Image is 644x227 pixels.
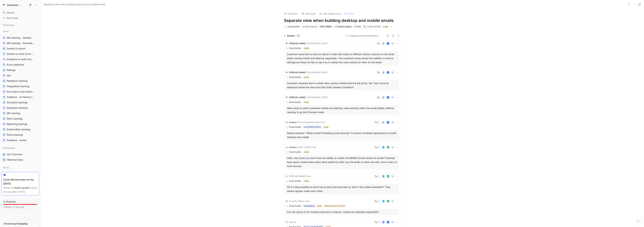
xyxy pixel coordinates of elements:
[287,81,397,89] div: Customer requests that in mobile view, product details (price & old price), the “was” price be di...
[297,121,325,124] span: · Voisins Department Store Ltd
[1,41,39,46] a: MO backlog - Automation
[285,42,288,45] img: logo
[304,204,314,208] div: onboarding
[1,46,39,51] a: Quotes to export
[287,106,397,114] div: Allow users to switch between mobile and desktop views directly within the email builder (without...
[3,30,9,33] span: Other
[1,122,39,127] a: Reporting backlog
[306,71,328,74] span: · [GEOGRAPHIC_DATA]
[387,96,389,99] div: K
[334,25,351,28] div: Feature request
[1,157,39,162] a: Historical Data
[289,150,301,154] div: Email builder
[285,96,288,99] img: logo
[320,25,332,28] div: OMN-28884
[288,25,300,28] div: Email builder
[289,47,301,50] div: Email builder
[1,105,39,110] a: Expansion backlog
[2,3,6,7] img: Omnisend
[7,11,14,15] span: Search
[7,133,23,137] span: Forms backlog
[284,18,401,23] h1: Separate view when building desktop and mobile emails
[289,71,306,74] span: [PERSON_NAME]
[1,29,39,143] div: OtherMO backlog - CampaignsMO backlog - AutomationQuotes to exportQuotes to verify Ecom platforms...
[324,204,345,208] div: Intercom batch 02/04
[43,2,105,6] span: Separate view when building desktop and mobile emails
[387,221,389,223] div: K
[285,71,288,74] img: logo
[289,204,301,208] div: Email builder
[7,95,34,99] span: Audience - no feature tag
[289,96,306,99] span: [PERSON_NAME]
[287,52,397,64] div: Customer would like to have an option to edit their email on different device versions on the ema...
[285,146,288,149] div: C
[7,128,30,131] span: Email builder backlog
[7,52,35,56] span: Quotes to verify Ecom platforms
[7,158,23,161] span: Historical Data
[283,34,302,38] div: Quotes24
[1,165,39,170] div: Sanity
[7,16,18,20] span: Ask Cycle
[1,145,39,150] div: Dashboards
[289,200,310,203] div: Hoverfly Official Store
[285,221,288,223] div: I
[7,117,22,120] span: DeCo backlog
[387,175,389,177] img: avatar
[1,57,39,62] a: Problems to verify ecom platforms
[1,111,39,116] a: MO backlog
[353,25,361,28] div: To do
[1,145,39,162] div: DashboardsVoC OverviewHistorical Data
[1,22,39,27] div: Workspace
[4,222,28,226] div: Introducing Changelog
[289,75,301,79] div: Email builder
[306,96,328,99] span: · [GEOGRAPHIC_DATA]
[1,132,39,137] a: Forms backlog
[1,116,39,121] a: DeCo backlog
[7,68,16,72] span: Reforge
[289,100,301,104] div: Email builder
[296,34,300,37] div: 24
[3,166,9,169] span: Sanity
[387,200,389,202] img: avatar
[7,58,35,61] span: Problems to verify ecom platforms
[285,200,288,203] div: M
[287,185,397,193] div: Hi! Is it also possible to show two product pictures side by side in the mobile newsletter? They ...
[304,47,309,50] div: Juste
[306,42,328,45] span: · [GEOGRAPHIC_DATA]
[7,90,35,93] span: No product area (Unknowns)
[1,62,39,67] a: Ecom platforms
[1,16,39,21] a: Ask Cycle
[1,138,39,143] a: Audience - sorted
[7,79,27,83] span: Feedback tracking
[289,220,296,224] div: Stainsy
[387,146,389,148] img: avatar
[287,34,300,38] div: Quotes
[318,11,342,16] button: Add release note
[7,112,20,115] span: MO backlog
[7,101,27,104] span: Activation backlog
[323,125,328,129] div: Juste
[7,85,29,88] span: Integrations backlog
[1,78,39,83] a: Feedback tracking
[1,3,23,7] button: OmnisendOmnisend
[356,25,361,28] span: To do
[387,71,389,74] div: K
[304,179,309,183] div: Juste
[289,121,297,124] span: Contact
[383,25,388,28] div: Juste
[1,152,39,157] a: VoC Overview
[345,34,380,38] button: Loading recommendations...
[287,131,397,139] div: Feature request: "Retain email formatting across devices" to ensure consistent appearance on both...
[297,146,317,148] span: · ERGO PURRCH INC.
[1,165,39,171] div: Sanity
[1,68,39,73] a: Reforge
[304,100,309,104] div: Juste
[304,75,309,79] div: Juste
[334,26,336,28] img: 🌱
[387,121,389,124] div: K
[3,146,15,150] span: Dashboards
[343,11,355,16] button: Write
[1,29,39,34] div: Other
[1,84,39,89] a: Integrations backlog
[317,204,322,208] div: Juste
